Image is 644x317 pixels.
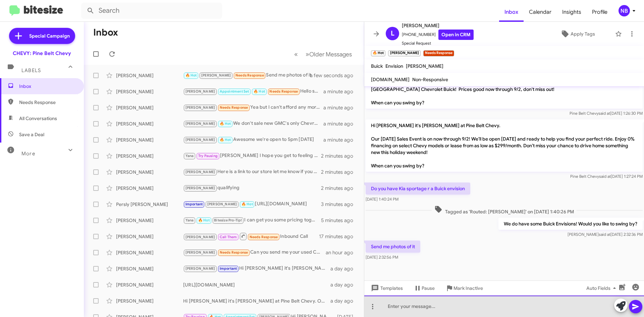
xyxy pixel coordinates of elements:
[183,249,326,256] div: Can you send me your used Chevy truck inventory
[598,111,610,116] span: said at
[570,174,643,179] span: Pine Belt Chevy [DATE] 1:27:24 PM
[319,233,359,240] div: 17 minutes ago
[330,298,359,304] div: a day ago
[498,218,643,230] p: We do have some Buick Envisions! Would you like to swing by?
[116,120,183,127] div: [PERSON_NAME]
[366,197,398,202] span: [DATE] 1:40:24 PM
[183,168,321,176] div: Here is a link to our store let me know if you see something you like [URL][DOMAIN_NAME]
[116,153,183,159] div: [PERSON_NAME]
[499,2,524,22] span: Inbox
[371,63,383,69] span: Buick
[323,104,359,111] div: a minute ago
[183,281,330,288] div: [URL][DOMAIN_NAME]
[321,217,359,224] div: 5 minutes ago
[19,83,76,90] span: Inbox
[29,33,70,39] span: Special Campaign
[557,2,587,22] span: Insights
[116,281,183,288] div: [PERSON_NAME]
[586,282,619,294] span: Auto Fields
[543,28,612,40] button: Apply Tags
[241,202,253,206] span: 🔥 Hot
[183,88,323,95] div: Hello send me a request [PERSON_NAME] on Facebook I can see your inventory
[116,233,183,240] div: [PERSON_NAME]
[19,99,76,106] span: Needs Response
[185,170,215,174] span: [PERSON_NAME]
[21,151,35,157] span: More
[116,137,183,143] div: [PERSON_NAME]
[366,119,643,172] p: Hi [PERSON_NAME] it's [PERSON_NAME] at Pine Belt Chevy. Our [DATE] Sales Event is on now through ...
[220,89,249,94] span: Appointment Set
[326,249,359,256] div: an hour ago
[371,76,410,83] span: [DOMAIN_NAME]
[183,200,321,208] div: [URL][DOMAIN_NAME]
[183,104,323,111] div: Yea but I can't afford any more than 675 a month and I don't have money to put down. Can barely a...
[198,218,210,222] span: 🔥 Hot
[366,182,470,195] p: Do you have Kia sportage r a Buick envision
[214,218,242,222] span: Bitesize Pro-Tip!
[183,265,330,272] div: Hi [PERSON_NAME] it's [PERSON_NAME] at Pine Belt Chevy. Our [DATE] Sales Event is on now through ...
[116,249,183,256] div: [PERSON_NAME]
[402,21,474,30] span: [PERSON_NAME]
[323,120,359,127] div: a minute ago
[185,73,197,77] span: 🔥 Hot
[21,67,41,73] span: Labels
[201,73,231,77] span: [PERSON_NAME]
[568,232,643,237] span: [PERSON_NAME] [DATE] 2:32:36 PM
[422,282,435,294] span: Pause
[198,154,218,158] span: Try Pausing
[440,282,488,294] button: Mark Inactive
[183,71,318,79] div: Send me photos of it
[408,282,440,294] button: Pause
[13,50,71,57] div: CHEVY: Pine Belt Chevy
[524,2,557,22] span: Calendar
[254,89,265,94] span: 🔥 Hot
[220,235,237,239] span: Call Them
[269,89,298,94] span: Needs Response
[183,136,323,144] div: Awesome we're open to 5pm [DATE]
[183,298,330,304] div: Hi [PERSON_NAME] it's [PERSON_NAME] at Pine Belt Chevy. Our [DATE] Sales Event is on now through ...
[207,202,237,206] span: [PERSON_NAME]
[116,185,183,192] div: [PERSON_NAME]
[220,250,248,255] span: Needs Response
[581,282,624,294] button: Auto Fields
[402,40,474,47] span: Special Request
[290,47,356,61] nav: Page navigation example
[116,169,183,175] div: [PERSON_NAME]
[185,235,215,239] span: [PERSON_NAME]
[366,255,398,260] span: [DATE] 2:32:56 PM
[220,138,231,142] span: 🔥 Hot
[116,104,183,111] div: [PERSON_NAME]
[116,217,183,224] div: [PERSON_NAME]
[185,154,194,158] span: Yana
[220,121,231,126] span: 🔥 Hot
[385,63,403,69] span: Envision
[599,174,611,179] span: said at
[402,30,474,40] span: [PHONE_NUMBER]
[185,105,215,110] span: [PERSON_NAME]
[185,250,215,255] span: [PERSON_NAME]
[116,265,183,272] div: [PERSON_NAME]
[183,232,319,241] div: Inbound Call
[220,105,248,110] span: Needs Response
[613,5,637,16] button: NB
[185,186,215,190] span: [PERSON_NAME]
[587,2,613,22] span: Profile
[330,281,359,288] div: a day ago
[9,28,75,44] a: Special Campaign
[185,202,203,206] span: Important
[423,50,454,56] small: Needs Response
[388,50,420,56] small: [PERSON_NAME]
[330,265,359,272] div: a day ago
[306,50,309,58] span: »
[432,205,577,215] span: Tagged as 'Routed: [PERSON_NAME]' on [DATE] 1:40:26 PM
[412,76,448,83] span: Non-Responsive
[321,169,359,175] div: 2 minutes ago
[116,72,183,79] div: [PERSON_NAME]
[185,89,215,94] span: [PERSON_NAME]
[116,201,183,208] div: Persly [PERSON_NAME]
[321,201,359,208] div: 3 minutes ago
[250,235,278,239] span: Needs Response
[302,47,356,61] button: Next
[406,63,443,69] span: [PERSON_NAME]
[185,138,215,142] span: [PERSON_NAME]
